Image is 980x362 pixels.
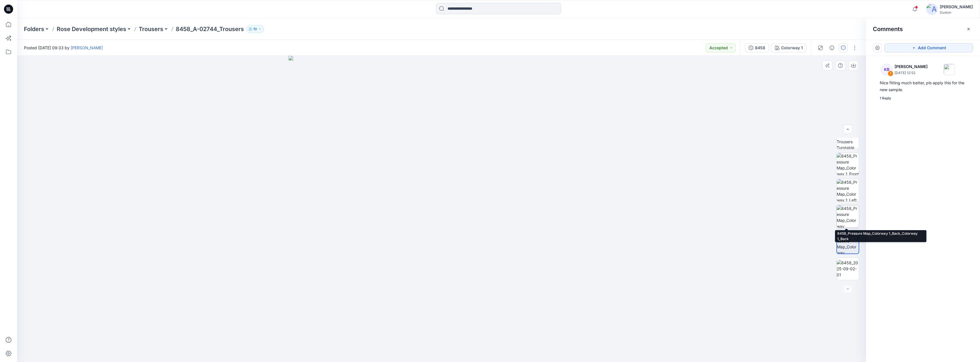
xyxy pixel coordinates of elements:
[873,26,903,32] h2: Comments
[837,260,859,278] img: 8458_2025-09-02-01
[880,79,966,93] div: Nice fitting much better, pls apply this for the new sample.
[781,45,803,51] div: Colorway 1
[139,25,163,33] a: Trousers
[888,71,893,76] div: 1
[940,10,973,15] div: Guston
[745,43,769,52] button: 8458
[176,25,244,33] p: 8458_A-02744_Trousers
[24,45,103,51] span: Posted [DATE] 09:33 by
[289,56,595,362] img: eyJhbGciOiJIUzI1NiIsImtpZCI6IjAiLCJzbHQiOiJzZXMiLCJ0eXAiOiJKV1QifQ.eyJkYXRhIjp7InR5cGUiOiJzdG9yYW...
[837,205,859,228] img: 8458_Pressure Map_Colorway 1_Back_Colorway 1_Back
[895,63,928,70] p: [PERSON_NAME]
[827,43,836,52] button: Details
[246,25,264,33] button: 10
[24,25,44,33] a: Folders
[253,26,257,32] p: 10
[71,45,103,50] a: [PERSON_NAME]
[926,3,938,15] img: avatar
[837,127,859,149] img: Blaklader C50 Trousers Turntable
[880,95,891,101] div: 1 Reply
[57,25,126,33] a: Rose Development styles
[895,70,928,76] p: [DATE] 12:52
[837,179,859,201] img: 8458_Pressure Map_Colorway 1_Left
[940,3,973,10] div: [PERSON_NAME]
[837,232,859,253] img: 8458_Pressure Map_Colorway 1_Right
[884,43,973,52] button: Add Comment
[837,153,859,175] img: 8458_Pressure Map_Colorway 1_Front
[881,64,892,75] div: KB
[755,45,765,51] div: 8458
[771,43,807,52] button: Colorway 1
